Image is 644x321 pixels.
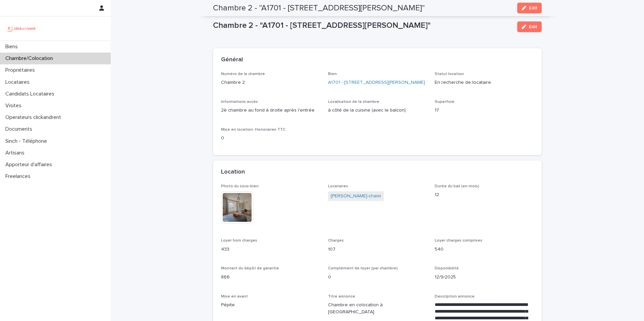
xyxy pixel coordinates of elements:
[435,266,459,270] span: Disponibilité
[435,100,454,104] span: Superficie
[328,302,427,316] p: Chambre en colocation à [GEOGRAPHIC_DATA]
[213,3,425,13] h2: Chambre 2 - "A1701 - [STREET_ADDRESS][PERSON_NAME]"
[328,184,348,188] span: Locataires
[328,72,337,76] span: Bien
[221,135,320,142] p: 0
[221,79,320,86] p: Chambre 2
[213,21,512,30] p: Chambre 2 - "A1701 - [STREET_ADDRESS][PERSON_NAME]"
[328,295,355,299] span: Titre annonce
[3,55,58,62] p: Chambre/Colocation
[529,24,537,29] span: Edit
[3,162,57,168] p: Apporteur d'affaires
[435,295,475,299] span: Description annonce
[3,150,30,156] p: Artisans
[5,22,38,35] img: UCB0brd3T0yccxBKYDjQ
[3,173,36,180] p: Freelances
[221,128,285,132] span: Mise en location: Honoraires TTC
[3,138,52,144] p: Sinch - Téléphone
[3,44,23,50] p: Biens
[529,6,537,10] span: Edit
[221,107,320,114] p: 2è chambre au fond à droite après l'entrée
[221,72,265,76] span: Numéro de la chambre
[328,239,344,243] span: Charges
[3,103,27,109] p: Visites
[435,184,479,188] span: Durée du bail (en mois)
[328,107,427,114] p: à côté de la cuisine (avec le balcon)
[221,169,245,176] h2: Location
[328,246,427,253] p: 107
[221,56,243,64] h2: Général
[221,100,258,104] span: Informations accès
[221,246,320,253] p: 433
[3,67,40,73] p: Propriétaires
[435,79,534,86] p: En recherche de locataire
[3,126,38,132] p: Documents
[435,107,534,114] p: 17
[435,274,534,281] p: 12/9/2025
[3,114,66,121] p: Operateurs clickandrent
[221,239,257,243] span: Loyer hors charges
[517,21,542,32] button: Edit
[221,184,259,188] span: Photo du sous-bien
[328,274,427,281] p: 0
[221,266,279,270] span: Montant du dépôt de garantie
[221,295,248,299] span: Mise en avant
[435,246,534,253] p: 540
[328,266,398,270] span: Complément de loyer (par chambre)
[328,100,379,104] span: Localisation de la chambre
[435,191,534,198] p: 12
[221,274,320,281] p: 866
[3,79,35,85] p: Locataires
[435,72,464,76] span: Statut location
[331,193,381,200] a: [PERSON_NAME]-chami
[221,302,320,309] p: Pépite
[328,79,425,86] a: A1701 - [STREET_ADDRESS][PERSON_NAME]
[517,3,542,13] button: Edit
[435,239,482,243] span: Loyer charges comprises
[3,91,60,97] p: Candidats Locataires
